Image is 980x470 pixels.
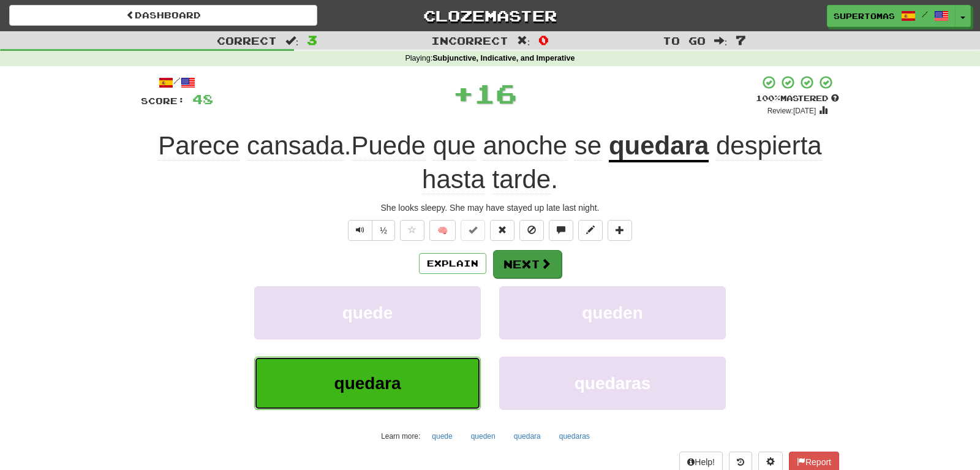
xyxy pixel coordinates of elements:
button: Explain [419,253,486,274]
button: quedaras [499,357,726,410]
span: 16 [474,78,517,108]
button: Reset to 0% Mastered (alt+r) [490,220,514,241]
button: Ignore sentence (alt+i) [519,220,544,241]
span: despierta [716,131,822,161]
button: quedara [507,427,548,445]
a: SuperTomas / [827,5,956,27]
button: Add to collection (alt+a) [608,220,632,241]
small: Learn more: [381,432,420,441]
div: Mastered [756,93,839,104]
div: / [141,75,213,90]
button: 🧠 [429,220,456,241]
span: Incorrect [431,34,508,47]
u: quedara [609,131,709,162]
div: Text-to-speech controls [345,220,395,241]
span: 100 % [756,93,780,103]
span: : [714,36,728,46]
span: : [517,36,530,46]
span: Correct [217,34,277,47]
span: tarde [492,165,551,194]
a: Clozemaster [336,5,644,26]
strong: Subjunctive, Indicative, and Imperative [432,54,575,63]
button: Set this sentence to 100% Mastered (alt+m) [461,220,485,241]
span: anoche [483,131,567,161]
span: 48 [192,91,213,107]
button: queden [499,286,726,339]
span: Parece [158,131,239,161]
span: . [158,131,609,160]
span: To go [663,34,706,47]
button: quedara [254,357,481,410]
button: Favorite sentence (alt+f) [400,220,424,241]
span: / [922,10,928,18]
span: quedara [334,374,401,393]
span: : [285,36,299,46]
button: quede [425,427,459,445]
button: Play sentence audio (ctl+space) [348,220,372,241]
span: se [575,131,601,161]
div: She looks sleepy. She may have stayed up late last night. [141,202,839,214]
button: Discuss sentence (alt+u) [549,220,573,241]
a: Dashboard [9,5,317,26]
span: 0 [538,32,549,47]
span: Puede [352,131,426,161]
button: queden [464,427,502,445]
span: + [453,75,474,112]
span: 7 [736,32,746,47]
button: Next [493,250,562,278]
span: cansada [247,131,344,161]
span: Score: [141,96,185,106]
span: que [433,131,476,161]
button: ½ [372,220,395,241]
span: . [422,131,822,194]
button: Edit sentence (alt+d) [578,220,603,241]
button: quede [254,286,481,339]
span: queden [582,303,643,322]
span: SuperTomas [834,10,895,21]
span: quedaras [575,374,651,393]
span: hasta [422,165,485,194]
span: quede [342,303,393,322]
button: quedaras [552,427,597,445]
small: Review: [DATE] [767,107,816,115]
span: 3 [307,32,317,47]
